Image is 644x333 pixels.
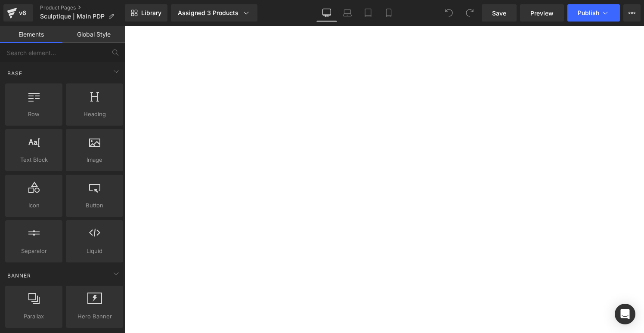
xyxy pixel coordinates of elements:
[520,4,564,22] a: Preview
[567,4,620,22] button: Publish
[68,312,121,321] span: Hero Banner
[68,110,121,119] span: Heading
[316,4,337,22] a: Desktop
[17,7,28,18] div: v6
[615,304,635,324] div: Open Intercom Messenger
[178,9,251,17] div: Assigned 3 Products
[337,4,358,22] a: Laptop
[40,4,125,11] a: Product Pages
[8,312,60,321] span: Parallax
[68,247,121,256] span: Liquid
[378,4,399,22] a: Mobile
[578,9,599,16] span: Publish
[3,4,33,22] a: v6
[461,4,478,22] button: Redo
[141,9,161,17] span: Library
[8,201,60,210] span: Icon
[8,155,60,164] span: Text Block
[358,4,378,22] a: Tablet
[68,155,121,164] span: Image
[623,4,641,22] button: More
[6,271,32,280] span: Banner
[125,4,167,22] a: New Library
[492,9,506,18] span: Save
[6,69,23,77] span: Base
[68,201,121,210] span: Button
[440,4,458,22] button: Undo
[40,13,105,20] span: Sculptique | Main PDP
[8,247,60,256] span: Separator
[8,110,60,119] span: Row
[530,9,554,18] span: Preview
[62,26,125,43] a: Global Style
